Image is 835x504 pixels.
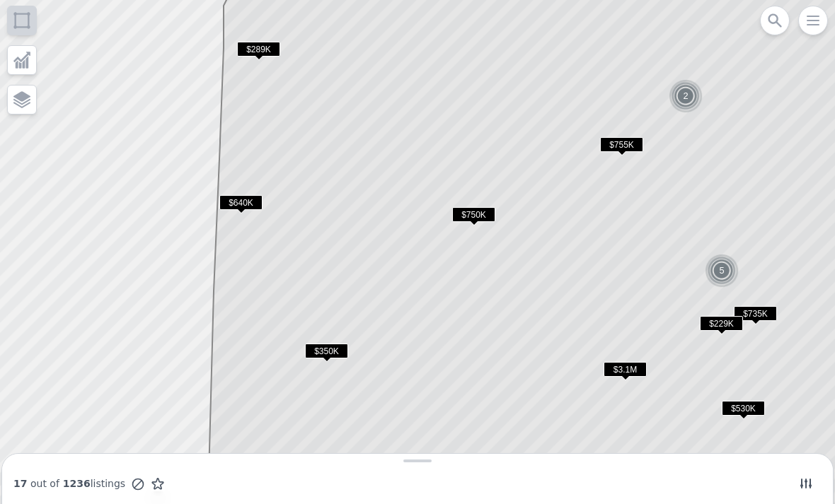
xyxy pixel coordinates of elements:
span: $530K [722,401,765,416]
div: $289K [237,42,280,62]
div: $755K [600,137,643,158]
span: $3.1M [604,362,647,377]
div: $735K [734,306,777,327]
span: $229K [700,316,743,331]
div: $350K [305,344,348,364]
div: $640K [219,195,263,216]
span: $735K [734,306,777,321]
div: $750K [452,207,495,228]
img: g1.png [705,254,739,288]
span: $755K [600,137,643,152]
div: 2 [669,79,703,113]
span: $289K [237,42,280,57]
span: $640K [219,195,263,210]
div: 5 [705,254,739,288]
div: $3.1M [604,362,647,382]
img: g1.png [669,79,703,113]
div: $530K [722,401,765,421]
div: $229K [700,316,743,336]
span: $750K [452,207,495,222]
span: 17 [13,478,27,489]
div: out of listings [13,476,165,491]
span: $350K [305,344,348,358]
span: 1236 [59,478,91,489]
